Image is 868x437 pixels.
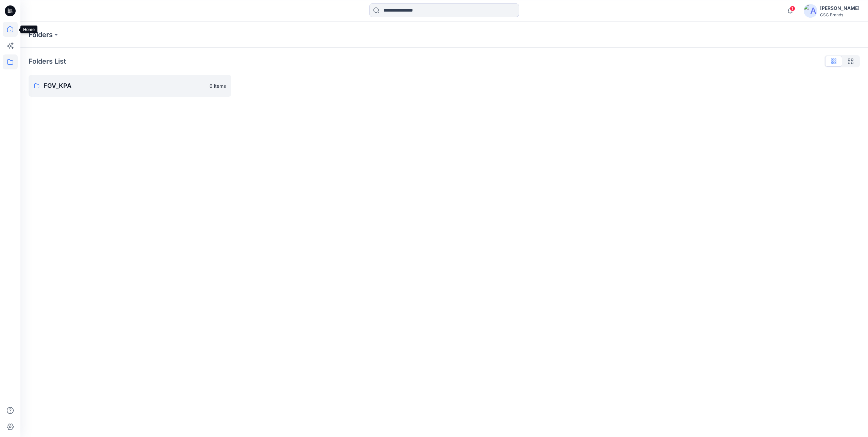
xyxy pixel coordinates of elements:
[210,82,226,90] p: 0 items
[29,75,231,97] a: FGV_KPA0 items
[804,4,817,18] img: avatar
[29,56,66,66] p: Folders List
[790,6,795,11] span: 1
[44,81,205,91] p: FGV_KPA
[29,30,53,39] a: Folders
[820,4,859,12] div: [PERSON_NAME]
[820,12,859,17] div: CSC Brands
